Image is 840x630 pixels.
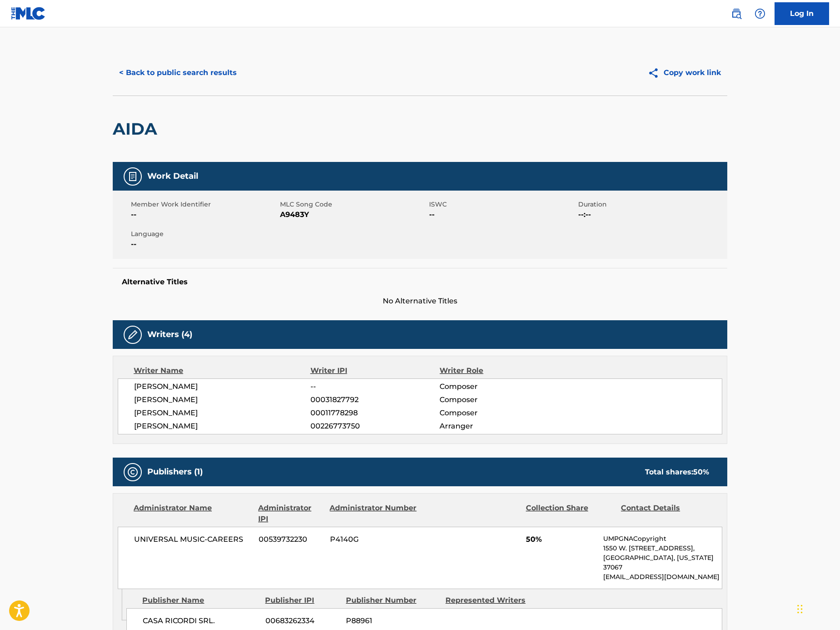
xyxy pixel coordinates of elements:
h5: Writers (4) [147,329,192,340]
img: Copy work link [648,67,664,79]
span: --:-- [578,209,725,220]
span: CASA RICORDI SRL. [143,615,259,626]
span: Composer [440,381,557,392]
img: MLC Logo [11,7,46,20]
span: -- [310,381,440,392]
p: UMPGNACopyright [603,534,722,544]
span: 00539732230 [259,534,323,545]
img: Work Detail [127,171,138,182]
div: Writer Role [440,365,557,376]
span: ISWC [429,200,576,209]
span: 50 % [693,468,709,476]
div: Contact Details [621,503,709,524]
div: Administrator Number [330,503,418,524]
span: MLC Song Code [280,200,427,209]
img: Writers [127,329,138,340]
h2: AIDA [113,119,162,139]
span: No Alternative Titles [113,296,727,307]
button: Copy work link [641,61,727,84]
button: < Back to public search results [113,61,243,84]
img: Publishers [127,467,138,478]
div: Drag [797,595,803,623]
span: 00683262334 [265,615,339,626]
span: Arranger [440,421,557,432]
span: Composer [440,394,557,405]
span: -- [429,209,576,220]
p: 1550 W. [STREET_ADDRESS], [603,544,722,553]
h5: Alternative Titles [122,277,718,287]
div: Writer Name [134,365,310,376]
span: Composer [440,408,557,418]
div: Publisher IPI [265,595,339,606]
iframe: Chat Widget [795,586,840,630]
a: Log In [775,2,829,25]
div: Administrator IPI [258,503,323,524]
div: Help [751,5,769,23]
span: 00031827792 [310,394,440,405]
span: Language [131,229,278,239]
div: Administrator Name [134,503,251,524]
div: Publisher Number [346,595,439,606]
div: Publisher Name [142,595,258,606]
div: Total shares: [645,467,709,478]
div: Collection Share [526,503,614,524]
span: A9483Y [280,209,427,220]
img: help [755,8,765,19]
span: -- [131,209,278,220]
span: [PERSON_NAME] [134,421,310,432]
span: Member Work Identifier [131,200,278,209]
span: [PERSON_NAME] [134,408,310,418]
span: 00226773750 [310,421,440,432]
p: [GEOGRAPHIC_DATA], [US_STATE] 37067 [603,553,722,572]
p: [EMAIL_ADDRESS][DOMAIN_NAME] [603,572,722,582]
span: 50% [526,534,596,545]
h5: Publishers (1) [147,467,203,477]
span: [PERSON_NAME] [134,394,310,405]
span: 00011778298 [310,408,440,418]
a: Public Search [727,5,745,23]
span: P4140G [330,534,418,545]
span: [PERSON_NAME] [134,381,310,392]
span: P88961 [346,615,439,626]
h5: Work Detail [147,171,198,181]
span: UNIVERSAL MUSIC-CAREERS [134,534,252,545]
span: Duration [578,200,725,209]
span: -- [131,239,278,250]
div: Represented Writers [445,595,538,606]
div: Writer IPI [310,365,440,376]
img: search [731,8,742,19]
